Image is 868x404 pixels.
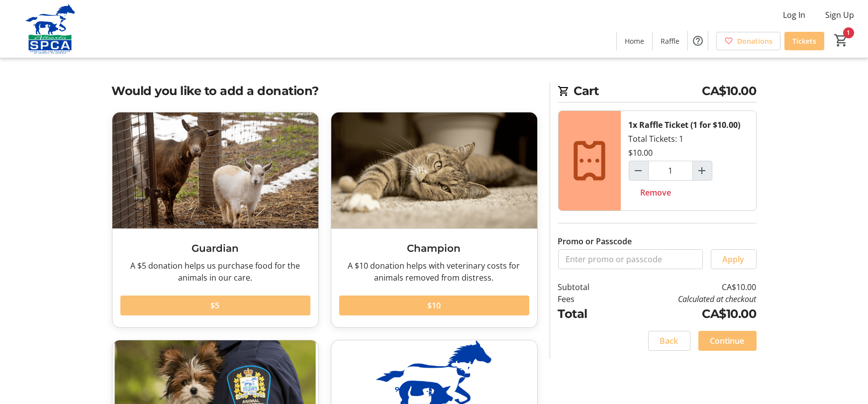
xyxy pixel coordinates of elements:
span: Donations [737,36,772,46]
button: Log In [775,7,813,23]
button: Remove [629,183,683,202]
div: A $5 donation helps us purchase food for the animals in our care. [120,260,310,284]
h3: Champion [339,241,529,256]
button: Back [648,331,690,351]
td: Fees [558,293,616,305]
button: Help [688,31,708,51]
span: Home [625,36,644,46]
a: Raffle [653,32,687,50]
button: Increment by one [693,161,712,180]
h3: Guardian [120,241,310,256]
button: Sign Up [817,7,862,23]
a: Home [617,32,652,50]
img: Champion [331,112,537,228]
span: Sign Up [825,9,854,21]
td: Calculated at checkout [615,293,756,305]
button: Apply [711,249,757,269]
span: Continue [710,335,745,347]
span: $10 [427,300,441,311]
a: Donations [716,32,780,50]
input: Enter promo or passcode [558,249,703,269]
img: Alberta SPCA's Logo [6,4,95,54]
span: $5 [211,300,220,311]
td: CA$10.00 [615,305,756,323]
span: Log In [783,9,805,21]
button: Decrement by one [629,161,648,180]
a: Tickets [784,32,824,50]
h2: Would you like to add a donation? [112,82,538,100]
div: Total Tickets: 1 [621,111,756,210]
td: Subtotal [558,281,616,293]
button: Cart [832,31,850,49]
button: $5 [120,296,310,315]
div: 1x Raffle Ticket (1 for $10.00) [629,119,741,131]
div: A $10 donation helps with veterinary costs for animals removed from distress. [339,260,529,284]
span: Remove [641,187,672,199]
span: Back [660,335,678,347]
h2: Cart [558,82,757,102]
span: CA$10.00 [702,82,757,100]
div: $10.00 [629,147,653,159]
span: Apply [723,253,745,265]
span: Tickets [792,36,816,46]
input: Raffle Ticket (1 for $10.00) Quantity [648,161,693,181]
td: CA$10.00 [615,281,756,293]
img: Guardian [112,112,318,228]
button: Continue [698,331,757,351]
span: Raffle [661,36,679,46]
button: $10 [339,296,529,315]
label: Promo or Passcode [558,235,632,247]
td: Total [558,305,616,323]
